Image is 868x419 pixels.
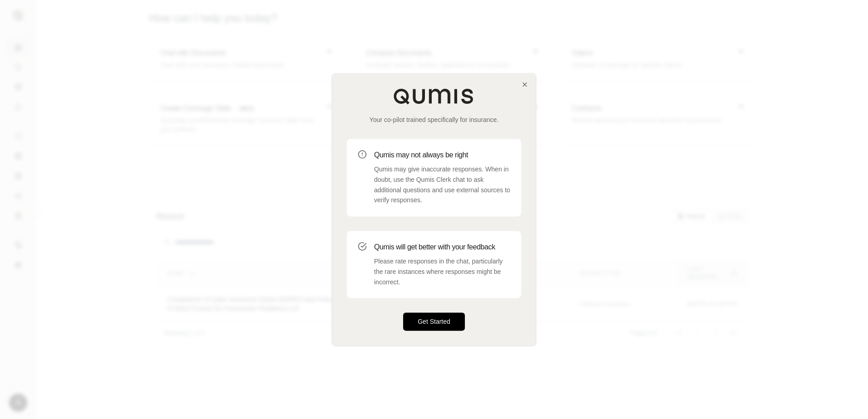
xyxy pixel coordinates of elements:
h3: Qumis will get better with your feedback [374,242,510,253]
p: Your co-pilot trained specifically for insurance. [347,115,521,124]
p: Qumis may give inaccurate responses. When in doubt, use the Qumis Clerk chat to ask additional qu... [374,164,510,205]
img: Qumis Logo [393,88,475,104]
button: Get Started [403,313,465,331]
h3: Qumis may not always be right [374,150,510,161]
p: Please rate responses in the chat, particularly the rare instances where responses might be incor... [374,256,510,287]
